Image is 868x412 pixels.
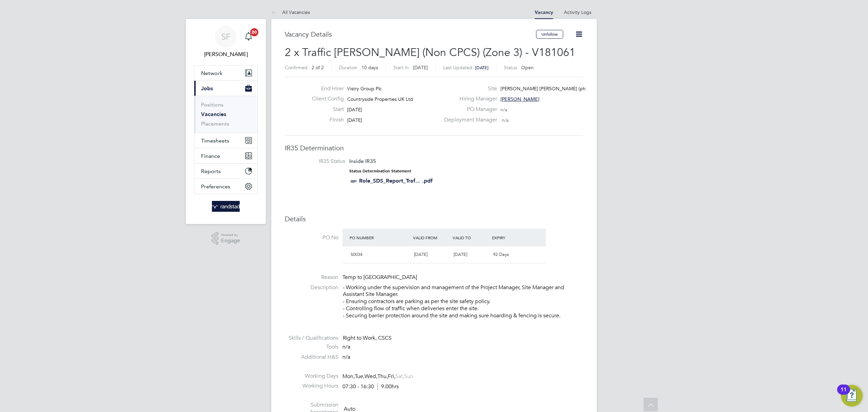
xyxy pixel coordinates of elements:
button: Open Resource Center, 11 new notifications [841,385,863,407]
span: SF [221,32,231,41]
strong: Status Determination Statement [349,169,411,173]
h3: IR35 Determination [285,144,583,152]
button: Preferences [194,179,257,194]
button: Timesheets [194,133,257,148]
img: randstad-logo-retina.png [212,201,240,212]
span: Open [521,64,534,71]
label: Status [504,64,517,71]
span: [DATE] [413,64,428,71]
span: Network [201,70,222,76]
span: 9.00hrs [377,383,399,390]
label: Tools [285,343,338,351]
nav: Main navigation [186,19,266,224]
label: Site [440,85,497,92]
span: Reports [201,168,221,174]
a: Go to home page [194,201,258,212]
label: Client Config [307,95,344,102]
span: Engage [221,238,240,244]
div: Valid To [451,231,491,244]
button: Finance [194,148,257,163]
a: Positions [201,101,223,108]
label: Reason [285,274,338,281]
a: Vacancy [535,10,553,15]
span: Thu, [377,373,388,380]
label: Additional H&S [285,354,338,361]
label: Duration [339,64,357,71]
div: Valid From [411,231,451,244]
span: [PERSON_NAME] [PERSON_NAME] (phase 2) [500,86,598,92]
span: Sun [404,373,413,380]
label: PO Manager [440,106,497,113]
button: Reports [194,164,257,179]
label: Skills / Qualifications [285,335,338,342]
span: Sat, [395,373,404,380]
button: Unfollow [536,30,563,39]
span: n/a [502,117,509,123]
p: - Working under the supervision and management of the Project Manager, Site Manager and Assistant... [343,284,583,319]
div: Right to Work, CSCS [343,335,583,342]
label: Start [307,106,344,113]
a: Vacancies [201,111,226,117]
a: Powered byEngage [212,232,240,245]
label: End Hirer [307,85,344,92]
span: n/a [500,107,507,113]
a: Activity Logs [564,9,591,15]
div: 11 [841,390,847,398]
span: [DATE] [454,251,467,257]
label: Working Days [285,373,338,380]
span: Vistry Group Plc [347,86,382,92]
label: Finish [307,116,344,124]
label: Start In [393,64,409,71]
div: 07:30 - 16:30 [342,383,399,390]
span: [DATE] [414,251,428,257]
label: Deployment Manager [440,116,497,124]
span: Powered by [221,232,240,238]
a: SF[PERSON_NAME] [194,26,258,58]
a: All Vacancies [271,9,310,15]
span: Fri, [388,373,395,380]
span: [PERSON_NAME] [500,96,539,102]
span: 20 [250,28,258,36]
label: Description [285,284,338,291]
span: 92 Days [493,251,509,257]
span: n/a [342,343,350,350]
label: PO No [285,234,338,241]
span: Temp to [GEOGRAPHIC_DATA] [342,274,417,281]
span: Timesheets [201,137,229,144]
label: IR35 Status [292,158,345,165]
h3: Details [285,214,583,223]
a: 20 [242,26,255,48]
span: [DATE] [475,65,489,71]
div: PO Number [348,231,411,244]
span: [DATE] [347,107,362,113]
label: Working Hours [285,382,338,390]
span: 10 days [361,64,378,71]
span: Mon, [342,373,355,380]
span: Finance [201,153,220,159]
label: Confirmed [285,64,308,71]
button: Network [194,65,257,80]
div: Jobs [194,96,257,133]
label: Last Updated [443,64,472,71]
label: Hiring Manager [440,95,497,102]
span: S0034 [351,251,362,257]
h3: Vacancy Details [285,30,536,39]
span: 2 of 2 [312,64,324,71]
a: Role_SDS_Report_Traf... .pdf [359,177,433,184]
span: 2 x Traffic [PERSON_NAME] (Non CPCS) (Zone 3) - V181061 [285,46,575,59]
span: Inside IR35 [349,158,376,164]
div: Expiry [490,231,530,244]
a: Placements [201,120,229,127]
span: Countryside Properties UK Ltd [347,96,413,102]
span: Tue, [355,373,364,380]
span: n/a [342,354,350,360]
span: Jobs [201,85,213,92]
span: Wed, [364,373,377,380]
span: [DATE] [347,117,362,123]
button: Jobs [194,81,257,96]
span: Preferences [201,183,230,190]
span: Sheree Flatman [194,50,258,58]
